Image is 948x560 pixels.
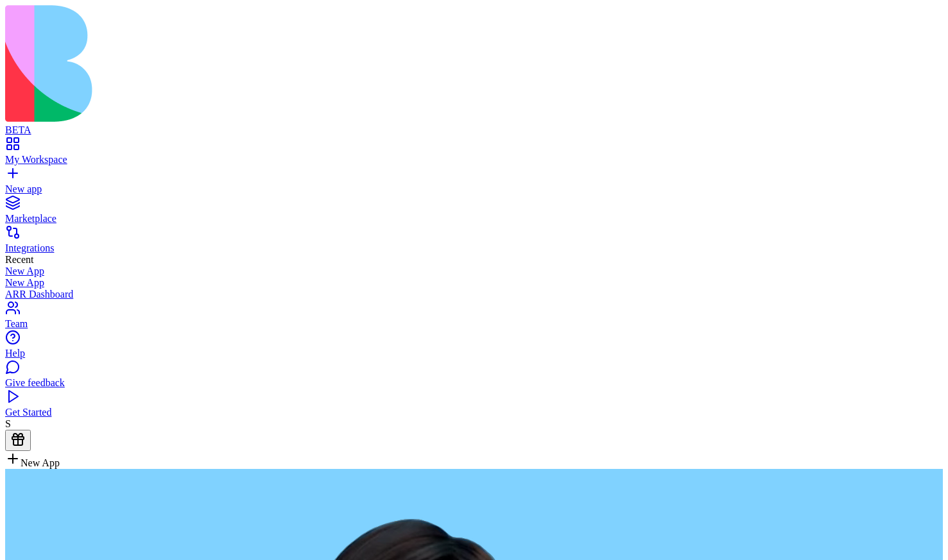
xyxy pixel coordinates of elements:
[5,407,943,418] div: Get Started
[5,336,943,359] a: Help
[5,348,943,359] div: Help
[5,318,943,330] div: Team
[5,277,943,289] a: New App
[5,183,943,195] div: New app
[5,395,943,418] a: Get Started
[5,418,11,429] span: S
[5,254,33,265] span: Recent
[5,113,943,136] a: BETA
[5,172,943,195] a: New app
[5,124,943,136] div: BETA
[5,266,943,277] a: New App
[5,366,943,389] a: Give feedback
[5,377,943,389] div: Give feedback
[5,242,943,254] div: Integrations
[21,457,60,468] span: New App
[5,5,521,122] img: logo
[5,289,943,300] a: ARR Dashboard
[5,142,943,165] a: My Workspace
[5,213,943,225] div: Marketplace
[5,154,943,165] div: My Workspace
[5,307,943,330] a: Team
[5,201,943,225] a: Marketplace
[5,231,943,254] a: Integrations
